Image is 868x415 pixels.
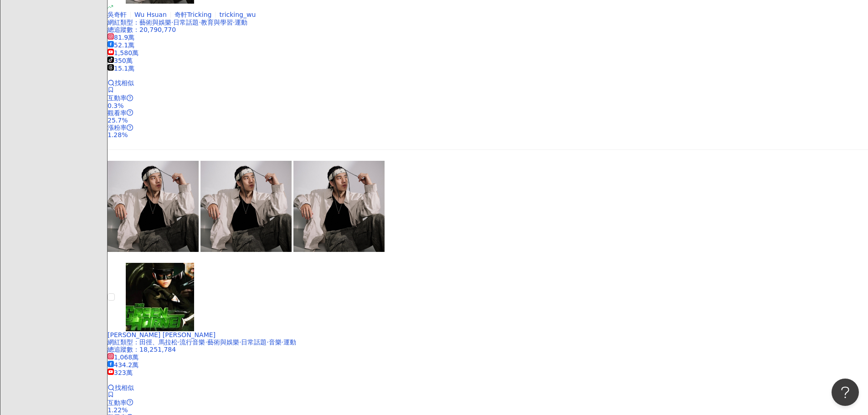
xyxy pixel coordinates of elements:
span: question-circle [127,109,133,116]
div: 總追蹤數 ： 18,251,784 [108,346,868,353]
span: 教育與學習 [201,19,233,26]
span: 漲粉率 [108,124,127,131]
div: 25.7% [108,117,868,124]
a: 找相似 [108,384,134,391]
img: KOL Avatar [126,263,194,331]
span: 1,068萬 [108,354,139,361]
span: question-circle [127,124,133,131]
span: 音樂 [269,338,282,346]
span: Wu Hsuan [134,11,167,18]
span: · [199,19,200,26]
span: 日常話題 [173,19,199,26]
span: · [171,19,173,26]
span: 15.1萬 [108,65,134,72]
span: · [239,338,241,346]
img: post-image [108,161,199,252]
span: question-circle [127,95,133,101]
span: · [233,19,235,26]
img: post-image [293,161,385,252]
span: 日常話題 [241,338,267,346]
div: 1.28% [108,131,868,138]
div: 網紅類型 ： [108,19,868,26]
span: 藝術與娛樂 [207,338,239,346]
span: 52.1萬 [108,41,134,49]
span: 323萬 [108,369,133,376]
img: post-image [200,161,292,252]
span: · [205,338,207,346]
span: 運動 [235,19,247,26]
span: 350萬 [108,57,133,64]
span: 互動率 [108,399,127,406]
span: tricking_wu [219,11,256,18]
span: 434.2萬 [108,361,139,369]
div: 總追蹤數 ： 20,790,770 [108,26,868,33]
span: · [282,338,283,346]
div: 網紅類型 ： [108,338,868,346]
a: 找相似 [108,79,134,87]
span: 觀看率 [108,109,127,117]
div: 0.3% [108,102,868,109]
iframe: Help Scout Beacon - Open [832,379,859,406]
span: 81.9萬 [108,34,134,41]
span: question-circle [127,399,133,405]
span: 運動 [283,338,296,346]
span: · [267,338,268,346]
span: 吳奇軒 [108,11,127,18]
span: 流行音樂 [180,338,205,346]
span: 田徑、馬拉松 [139,338,178,346]
span: 找相似 [115,384,134,391]
span: 找相似 [115,79,134,87]
span: 互動率 [108,94,127,102]
span: 奇軒Tricking [175,11,212,18]
span: · [178,338,180,346]
span: 藝術與娛樂 [139,19,171,26]
span: 1,580萬 [108,49,139,56]
span: [PERSON_NAME] [PERSON_NAME] [108,331,216,338]
div: 1.22% [108,406,868,414]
